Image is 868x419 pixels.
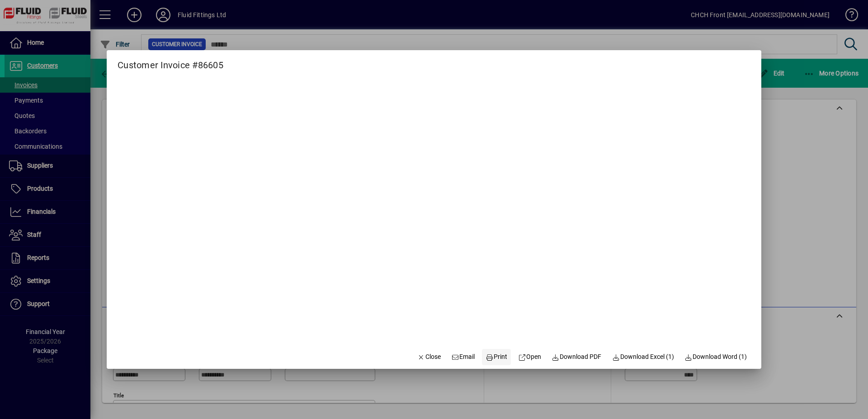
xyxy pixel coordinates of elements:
a: Download PDF [548,349,605,365]
button: Download Word (1) [681,349,751,365]
span: Close [417,352,441,362]
a: Open [514,349,545,365]
button: Print [482,349,511,365]
span: Download PDF [552,352,602,362]
button: Email [448,349,479,365]
button: Download Excel (1) [609,349,678,365]
button: Close [414,349,444,365]
span: Download Excel (1) [612,352,674,362]
span: Download Word (1) [685,352,747,362]
span: Open [518,352,541,362]
h2: Customer Invoice #86605 [107,50,234,72]
span: Email [452,352,475,362]
span: Print [486,352,507,362]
